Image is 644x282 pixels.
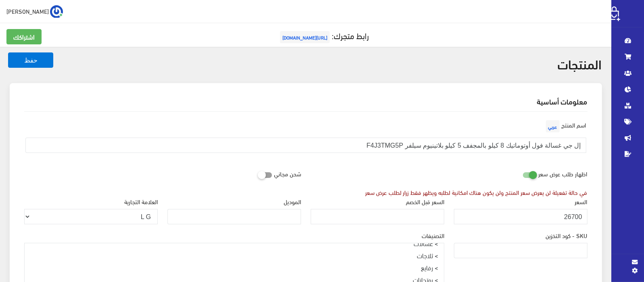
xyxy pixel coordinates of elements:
[24,98,588,105] h2: معلومات أساسية
[8,52,53,68] button: حفظ
[29,249,439,261] option: > ثلاجات
[575,197,588,206] label: السعر
[29,237,439,249] option: > غسالات
[284,197,301,206] label: الموديل
[10,56,602,71] h2: المنتجات
[6,6,49,16] span: [PERSON_NAME]
[274,166,301,181] label: شحن مجاني
[422,231,444,240] label: التصنيفات
[544,118,586,134] label: اسم المنتج
[29,261,439,274] option: > رفايع
[6,5,63,18] a: ... [PERSON_NAME]
[539,166,588,181] label: اظهار طلب عرض سعر
[50,5,63,18] img: ...
[406,197,444,206] label: السعر قبل الخصم
[278,28,369,43] a: رابط متجرك:[URL][DOMAIN_NAME]
[365,188,588,197] div: في حالة تفعيلة لن يعرض سعر المنتج ولن يكون هناك امكانية لطلبه ويظهر فقط زرار لطلب عرض سعر
[546,231,588,240] label: SKU - كود التخزين
[6,29,42,44] a: اشتراكك
[546,120,560,132] span: عربي
[280,31,330,43] span: [URL][DOMAIN_NAME]
[124,197,158,206] label: العلامة التجارية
